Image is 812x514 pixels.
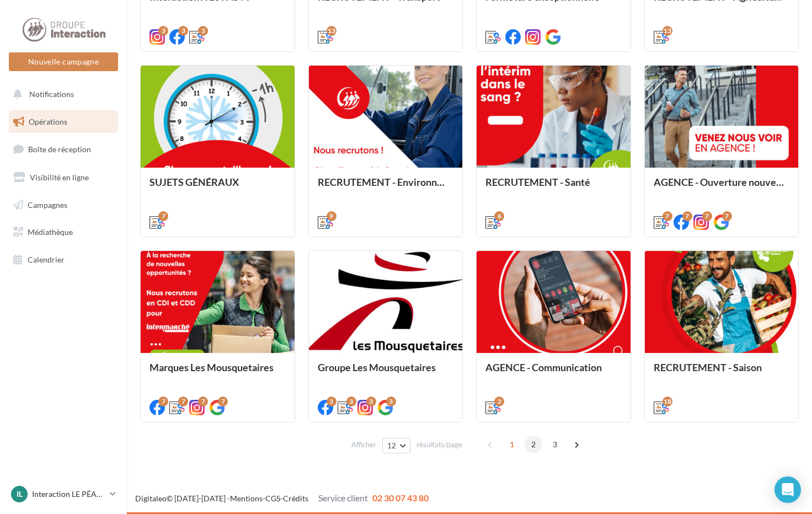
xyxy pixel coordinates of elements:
[9,52,118,71] button: Nouvelle campagne
[158,211,168,221] div: 7
[722,211,732,221] div: 7
[158,26,168,36] div: 3
[135,494,167,503] a: Digitaleo
[28,200,67,209] span: Campagnes
[654,176,790,199] div: AGENCE - Ouverture nouvelle agence
[387,441,397,450] span: 12
[327,26,336,36] div: 13
[178,26,188,36] div: 3
[702,211,712,221] div: 7
[485,362,622,384] div: AGENCE - Communication
[178,397,188,406] div: 7
[663,211,672,221] div: 7
[30,173,89,182] span: Visibilité en ligne
[7,166,120,189] a: Visibilité en ligne
[198,397,208,406] div: 7
[230,494,263,503] a: Mentions
[135,494,429,503] span: © [DATE]-[DATE] - - -
[327,211,336,221] div: 9
[265,494,280,503] a: CGS
[149,176,286,199] div: SUJETS GÉNÉRAUX
[386,397,396,406] div: 3
[351,440,376,450] span: Afficher
[28,255,65,264] span: Calendrier
[29,117,67,126] span: Opérations
[7,110,120,133] a: Opérations
[366,397,376,406] div: 3
[32,489,105,500] p: Interaction LE PÉAGE DE ROUSSILLON
[494,397,504,406] div: 2
[9,484,118,505] a: IL Interaction LE PÉAGE DE ROUSSILLON
[7,194,120,217] a: Campagnes
[7,221,120,244] a: Médiathèque
[682,211,692,221] div: 7
[149,362,286,384] div: Marques Les Mousquetaires
[774,476,801,503] div: Open Intercom Messenger
[503,436,521,453] span: 1
[663,397,672,406] div: 18
[7,248,120,271] a: Calendrier
[283,494,308,503] a: Crédits
[327,397,336,406] div: 3
[7,83,116,106] button: Notifications
[546,436,564,453] span: 3
[198,26,208,36] div: 3
[346,397,356,406] div: 3
[382,438,410,453] button: 12
[17,489,23,500] span: IL
[318,362,454,384] div: Groupe Les Mousquetaires
[654,362,790,384] div: RECRUTEMENT - Saison
[28,144,91,154] span: Boîte de réception
[372,492,429,503] span: 02 30 07 43 80
[494,211,504,221] div: 6
[416,440,462,450] span: résultats/page
[663,26,672,36] div: 13
[28,227,73,237] span: Médiathèque
[318,176,454,199] div: RECRUTEMENT - Environnement
[525,436,542,453] span: 2
[485,176,622,199] div: RECRUTEMENT - Santé
[318,492,368,503] span: Service client
[218,397,228,406] div: 7
[7,137,120,161] a: Boîte de réception
[29,89,74,99] span: Notifications
[158,397,168,406] div: 7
